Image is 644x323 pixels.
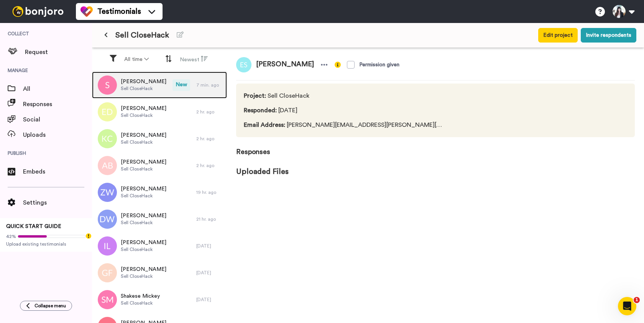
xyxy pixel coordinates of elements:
[121,212,166,220] span: [PERSON_NAME]
[251,57,319,72] span: [PERSON_NAME]
[92,152,227,179] a: [PERSON_NAME]Sell CloseHack2 hr. ago
[23,115,92,124] span: Social
[98,183,117,202] img: zw.png
[244,91,445,100] span: Sell CloseHack
[538,28,578,43] button: Edit project
[98,102,117,121] img: ed.png
[236,137,635,157] span: Responses
[23,130,92,139] span: Uploads
[98,263,117,282] img: gf.png
[98,290,117,309] img: sm.png
[196,136,223,142] div: 2 hr. ago
[634,297,640,303] span: 1
[121,246,166,252] span: Sell CloseHack
[121,266,166,273] span: [PERSON_NAME]
[359,61,399,69] div: Permission given
[121,292,160,300] span: Shakese Mickey
[581,28,636,43] button: Invite respondents
[6,233,16,239] span: 42%
[6,224,61,229] span: QUICK START GUIDE
[236,157,635,177] span: Uploaded Files
[121,300,160,306] span: Sell CloseHack
[23,167,92,176] span: Embeds
[196,162,223,169] div: 2 hr. ago
[244,106,445,115] span: [DATE]
[244,107,277,113] span: Responded :
[92,72,227,98] a: [PERSON_NAME]Sell CloseHackNew7 min. ago
[98,236,117,256] img: il.png
[172,79,190,91] span: New
[335,62,341,68] img: info-yellow.svg
[20,301,72,311] button: Collapse menu
[34,303,66,309] span: Collapse menu
[23,100,92,109] span: Responses
[80,5,93,18] img: tm-color.svg
[121,139,166,145] span: Sell CloseHack
[121,131,166,139] span: [PERSON_NAME]
[121,166,166,172] span: Sell CloseHack
[120,52,153,66] button: All time
[121,85,166,92] span: Sell CloseHack
[23,198,92,207] span: Settings
[97,6,141,17] span: Testimonials
[196,109,223,115] div: 2 hr. ago
[196,216,223,222] div: 21 hr. ago
[121,112,166,118] span: Sell CloseHack
[98,129,117,148] img: kc.png
[121,273,166,279] span: Sell CloseHack
[236,57,251,72] img: es.png
[92,286,227,313] a: Shakese MickeySell CloseHack[DATE]
[196,270,223,276] div: [DATE]
[92,179,227,206] a: [PERSON_NAME]Sell CloseHack19 hr. ago
[92,125,227,152] a: [PERSON_NAME]Sell CloseHack2 hr. ago
[196,189,223,195] div: 19 hr. ago
[92,206,227,233] a: [PERSON_NAME]Sell CloseHack21 hr. ago
[92,233,227,259] a: [PERSON_NAME]Sell CloseHack[DATE]
[196,243,223,249] div: [DATE]
[121,78,166,85] span: [PERSON_NAME]
[121,239,166,246] span: [PERSON_NAME]
[244,93,266,99] span: Project :
[92,259,227,286] a: [PERSON_NAME]Sell CloseHack[DATE]
[98,75,117,95] img: s.png
[121,185,166,193] span: [PERSON_NAME]
[115,30,169,41] span: Sell CloseHack
[196,297,223,303] div: [DATE]
[121,105,166,112] span: [PERSON_NAME]
[121,220,166,226] span: Sell CloseHack
[244,122,285,128] span: Email Address :
[85,233,92,239] div: Tooltip anchor
[175,52,212,67] button: Newest
[25,48,92,57] span: Request
[6,241,86,247] span: Upload existing testimonials
[92,98,227,125] a: [PERSON_NAME]Sell CloseHack2 hr. ago
[618,297,636,315] iframe: Intercom live chat
[121,193,166,199] span: Sell CloseHack
[121,158,166,166] span: [PERSON_NAME]
[98,210,117,229] img: dw.png
[98,156,117,175] img: ab.png
[196,82,223,88] div: 7 min. ago
[23,84,92,93] span: All
[9,6,67,17] img: bj-logo-header-white.svg
[244,120,445,130] span: [PERSON_NAME][EMAIL_ADDRESS][PERSON_NAME][DOMAIN_NAME]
